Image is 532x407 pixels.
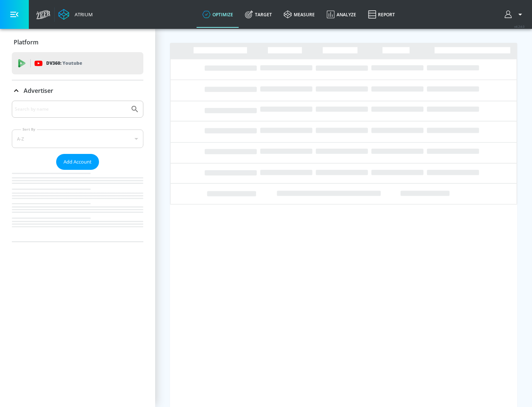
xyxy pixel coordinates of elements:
span: Add Account [64,158,92,166]
nav: list of Advertiser [12,170,143,242]
p: DV360: [46,59,82,67]
a: Analyze [321,1,362,28]
p: Advertiser [24,87,53,95]
div: Advertiser [12,80,143,101]
a: measure [278,1,321,28]
div: A-Z [12,129,143,148]
label: Sort By [21,127,37,132]
div: Platform [12,32,143,53]
p: Youtube [62,59,82,67]
button: Add Account [56,154,99,170]
div: Advertiser [12,101,143,242]
div: Atrium [72,11,93,18]
div: DV360: Youtube [12,52,143,74]
span: v 4.24.0 [514,24,525,28]
p: Platform [14,38,38,46]
a: optimize [197,1,239,28]
a: Report [362,1,401,28]
input: Search by name [15,104,127,114]
a: Atrium [58,9,93,20]
a: Target [239,1,278,28]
